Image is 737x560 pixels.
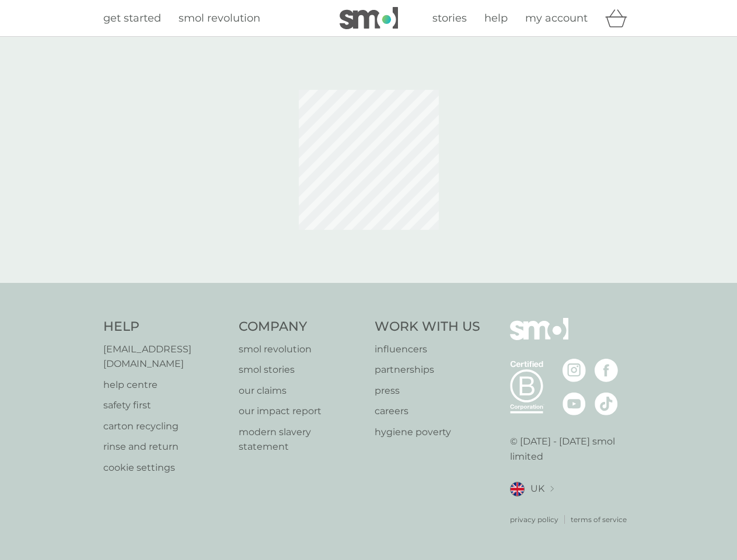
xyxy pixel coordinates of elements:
[239,318,363,336] h4: Company
[605,6,634,30] div: basket
[239,342,363,357] a: smol revolution
[179,10,260,27] a: smol revolution
[340,7,398,29] img: smol
[375,404,480,419] a: careers
[103,460,228,475] a: cookie settings
[510,318,568,358] img: smol
[550,486,554,492] img: select a new location
[103,439,228,454] a: rinse and return
[375,425,480,440] a: hygiene poverty
[525,12,588,24] span: my account
[375,362,480,377] a: partnerships
[103,377,228,393] a: help centre
[103,419,228,434] a: carton recycling
[103,12,161,24] span: get started
[375,342,480,357] a: influencers
[375,383,480,398] a: press
[595,392,618,415] img: visit the smol Tiktok page
[239,383,363,398] a: our claims
[595,359,618,382] img: visit the smol Facebook page
[571,514,627,525] a: terms of service
[239,404,363,419] a: our impact report
[103,342,228,372] a: [EMAIL_ADDRESS][DOMAIN_NAME]
[510,434,634,464] p: © [DATE] - [DATE] smol limited
[239,362,363,377] a: smol stories
[103,10,161,27] a: get started
[432,12,467,24] span: stories
[530,481,544,496] span: UK
[103,398,228,413] a: safety first
[525,10,588,27] a: my account
[484,12,508,24] span: help
[510,482,525,496] img: UK flag
[563,392,586,415] img: visit the smol Youtube page
[432,10,467,27] a: stories
[563,359,586,382] img: visit the smol Instagram page
[375,318,480,336] h4: Work With Us
[179,12,260,24] span: smol revolution
[239,425,363,454] a: modern slavery statement
[510,514,558,525] a: privacy policy
[484,10,508,27] a: help
[103,318,228,336] h4: Help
